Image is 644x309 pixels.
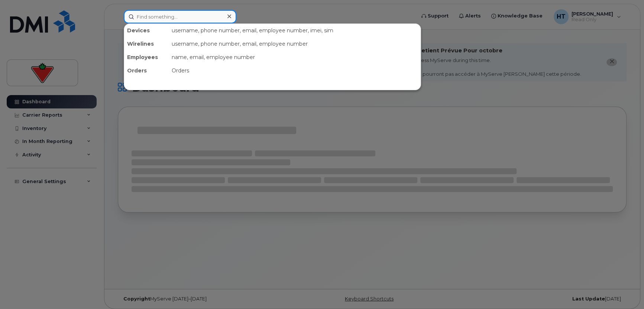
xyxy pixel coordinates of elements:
[124,51,169,64] div: Employees
[124,24,169,37] div: Devices
[169,64,421,77] div: Orders
[124,64,169,77] div: Orders
[169,37,421,51] div: username, phone number, email, employee number
[169,24,421,37] div: username, phone number, email, employee number, imei, sim
[124,37,169,51] div: Wirelines
[169,51,421,64] div: name, email, employee number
